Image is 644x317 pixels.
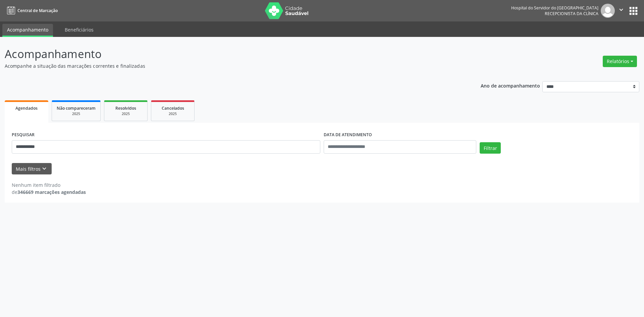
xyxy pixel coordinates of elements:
[15,105,38,111] span: Agendados
[115,105,136,111] span: Resolvidos
[324,130,372,140] label: DATA DE ATENDIMENTO
[628,5,639,17] button: apps
[17,189,86,195] strong: 346669 marcações agendadas
[5,46,449,62] p: Acompanhamento
[618,6,625,13] i: 
[12,181,86,189] div: Nenhum item filtrado
[480,142,501,154] button: Filtrar
[481,81,540,90] p: Ano de acompanhamento
[511,5,598,11] div: Hospital do Servidor do [GEOGRAPHIC_DATA]
[545,11,598,16] span: Recepcionista da clínica
[5,62,449,69] p: Acompanhe a situação das marcações correntes e finalizadas
[109,111,143,116] div: 2025
[156,111,190,116] div: 2025
[162,105,184,111] span: Cancelados
[57,111,96,116] div: 2025
[601,4,615,18] img: img
[2,24,53,37] a: Acompanhamento
[57,105,96,111] span: Não compareceram
[615,4,628,18] button: 
[5,5,58,16] a: Central de Marcação
[12,189,86,196] div: de
[60,24,98,36] a: Beneficiários
[41,165,48,172] i: keyboard_arrow_down
[12,130,35,140] label: PESQUISAR
[603,56,637,67] button: Relatórios
[12,163,52,175] button: Mais filtroskeyboard_arrow_down
[17,8,58,13] span: Central de Marcação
